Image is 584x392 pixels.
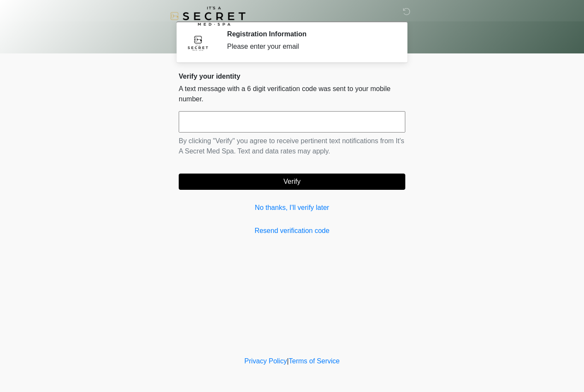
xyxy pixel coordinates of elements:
div: Please enter your email [227,41,392,52]
img: It's A Secret Med Spa Logo [170,6,245,26]
a: Privacy Policy [245,357,287,365]
h2: Registration Information [227,30,392,38]
a: No thanks, I'll verify later [179,203,405,213]
a: Resend verification code [179,226,405,236]
h2: Verify your identity [179,72,405,80]
a: | [287,357,289,365]
button: Verify [179,174,405,190]
p: By clicking "Verify" you agree to receive pertinent text notifications from It's A Secret Med Spa... [179,136,405,156]
img: Agent Avatar [185,30,211,56]
p: A text message with a 6 digit verification code was sent to your mobile number. [179,84,405,104]
a: Terms of Service [289,357,339,365]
